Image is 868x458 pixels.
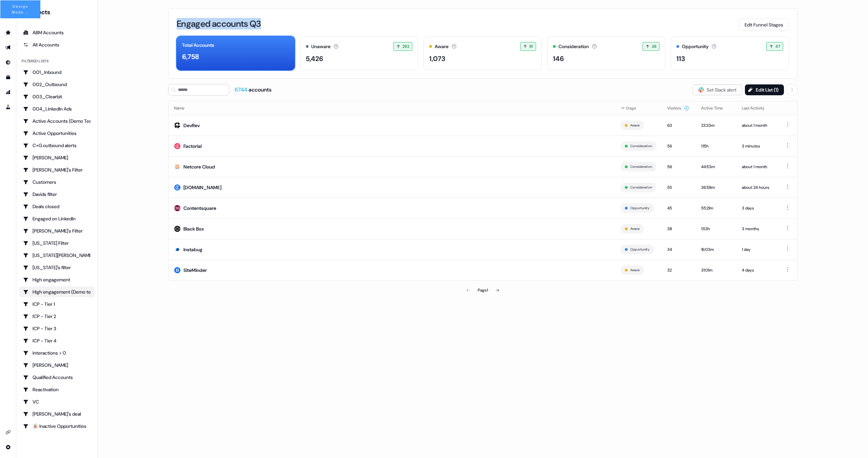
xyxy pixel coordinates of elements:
h3: Engaged accounts Q3 [177,19,261,28]
button: Aware [630,122,639,128]
a: Go to Interactions > 0 [19,347,95,358]
div: 16:03m [701,246,731,253]
div: Reactivation [23,386,91,393]
div: Black Box [183,225,204,232]
th: Name [169,101,615,115]
a: Go to Georgia Slack [19,250,95,261]
a: Go to attribution [3,87,14,98]
a: Go to 003_Clearbit [19,91,95,102]
div: 55 [667,184,690,191]
a: Go to 002_Outbound [19,79,95,90]
a: Go to ICP - Tier 2 [19,311,95,322]
div: about 24 hours [742,184,773,191]
button: Set Slack alert [693,84,742,95]
a: Go to ICP - Tier 1 [19,299,95,310]
div: 3 days [742,205,773,212]
a: Go to integrations [3,427,14,438]
a: Go to JJ Deals [19,360,95,371]
div: Page 1 [478,287,488,294]
div: Active Accounts (Demo Test) [23,118,91,124]
div: C+G outbound alerts [23,142,91,149]
a: Go to Inbound [3,57,14,68]
div: 1 day [742,246,773,253]
div: Aware [435,43,449,50]
span: 91 [529,43,533,50]
a: Go to Qualified Accounts [19,372,95,383]
div: 4 days [742,267,773,274]
a: Go to Deals closed [19,201,95,212]
span: 292 [402,43,409,50]
a: Go to Active Accounts (Demo Test) [19,116,95,126]
div: VC [23,398,91,405]
div: Stage [620,105,656,112]
div: [PERSON_NAME] [23,154,91,161]
div: Contentsquare [183,205,216,212]
div: Filtered lists [22,58,48,64]
div: accounts [235,86,272,94]
div: [US_STATE]'s filter [23,264,91,271]
a: Go to integrations [3,442,14,453]
div: 23:33m [701,122,731,129]
div: 34 [667,246,690,253]
button: Opportunity [630,205,650,211]
a: Go to 🪅 Inactive Opportunities [19,421,95,432]
div: Factorial [183,143,202,150]
button: Edit List (1) [745,84,784,95]
a: Go to High engagement [19,274,95,285]
span: 38 [652,43,657,50]
a: Go to Georgia Filter [19,238,95,248]
a: Go to templates [3,72,14,83]
div: 56 [667,163,690,170]
div: 1:15h [701,143,731,150]
div: Engaged on LinkedIn [23,215,91,222]
div: ABM Accounts [23,29,91,36]
div: [PERSON_NAME]'s Filter [23,166,91,173]
div: Interactions > 0 [23,350,91,356]
a: Go to ICP - Tier 4 [19,335,95,346]
div: 002_Outbound [23,81,91,88]
a: Go to prospects [3,27,14,38]
div: 001_Inbound [23,69,91,76]
div: ICP - Tier 2 [23,313,91,320]
a: Go to Active Opportunities [19,128,95,139]
div: about 1 month [742,122,773,129]
a: Go to Customers [19,177,95,187]
div: 44:53m [701,163,731,170]
a: Go to Reactivation [19,384,95,395]
div: Customers [23,179,91,185]
button: Opportunity [630,246,650,253]
div: [US_STATE][PERSON_NAME] [23,252,91,259]
button: Active Time [701,102,731,114]
div: 36:58m [701,184,731,191]
div: Design Mode... [0,0,40,18]
div: High engagement (Demo testing) [23,288,91,295]
div: 113 [676,54,685,64]
div: Active Opportunities [23,130,91,137]
div: 6,758 [182,52,199,62]
div: 31:01m [701,267,731,274]
a: Go to 001_Inbound [19,67,95,78]
a: Go to Charlotte's Filter [19,164,95,175]
span: 6744 [235,86,249,93]
button: Aware [630,267,639,273]
div: 32 [667,267,690,274]
a: Go to outbound experience [3,42,14,53]
button: Aware [630,226,639,232]
button: Consideration [630,164,652,170]
button: Consideration [630,143,652,149]
div: Prospects [22,8,95,16]
div: ICP - Tier 3 [23,325,91,332]
div: 1:53h [701,225,731,232]
div: All Accounts [23,41,91,48]
a: ABM Accounts [19,27,95,38]
a: Go to Georgia's filter [19,262,95,273]
div: 3 months [742,225,773,232]
div: SiteMinder [183,267,207,274]
button: Last Activity [742,102,773,114]
span: 47 [775,43,780,50]
div: Deals closed [23,203,91,210]
a: Go to yann's deal [19,409,95,419]
a: Go to 004_LinkedIn Ads [19,103,95,114]
div: 003_Clearbit [23,93,91,100]
div: 38 [667,225,690,232]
